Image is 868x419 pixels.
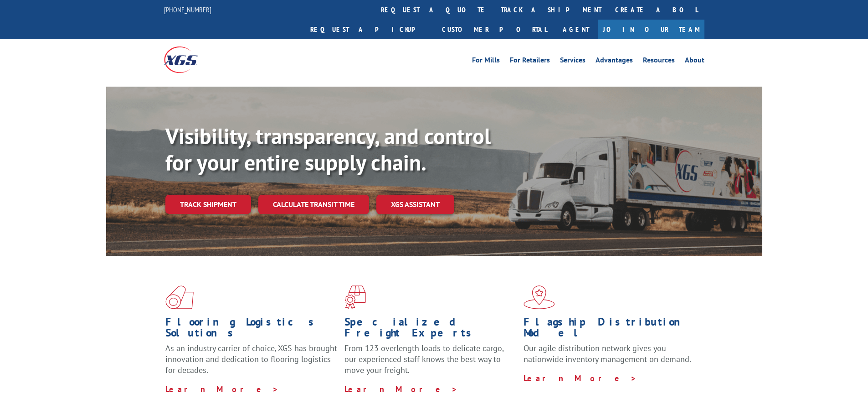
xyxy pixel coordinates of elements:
a: XGS ASSISTANT [376,195,454,214]
span: As an industry carrier of choice, XGS has brought innovation and dedication to flooring logistics... [165,343,337,375]
a: Learn More > [165,384,279,394]
a: Advantages [596,57,633,67]
b: Visibility, transparency, and control for your entire supply chain. [165,122,491,176]
a: For Mills [472,57,500,67]
img: xgs-icon-total-supply-chain-intelligence-red [165,285,194,309]
a: Learn More > [344,384,458,394]
a: Learn More > [524,373,637,383]
a: Join Our Team [598,20,704,39]
a: Agent [554,20,598,39]
p: From 123 overlength loads to delicate cargo, our experienced staff knows the best way to move you... [344,343,517,383]
span: Our agile distribution network gives you nationwide inventory management on demand. [524,343,691,364]
h1: Flooring Logistics Solutions [165,316,338,343]
img: xgs-icon-focused-on-flooring-red [344,285,366,309]
a: About [685,57,704,67]
a: Customer Portal [435,20,554,39]
a: Resources [643,57,675,67]
h1: Flagship Distribution Model [524,316,696,343]
a: Request a pickup [303,20,435,39]
img: xgs-icon-flagship-distribution-model-red [524,285,555,309]
a: [PHONE_NUMBER] [164,5,211,14]
a: For Retailers [510,57,550,67]
a: Track shipment [165,195,251,214]
a: Calculate transit time [258,195,369,214]
h1: Specialized Freight Experts [344,316,517,343]
a: Services [560,57,586,67]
